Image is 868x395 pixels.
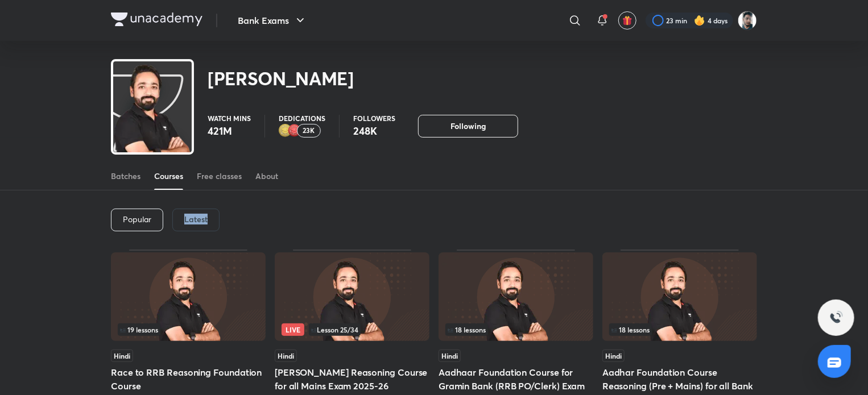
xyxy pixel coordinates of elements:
[154,171,183,182] div: Courses
[231,9,314,32] button: Bank Exams
[609,323,750,336] div: infocontainer
[197,171,242,182] div: Free classes
[418,115,518,138] button: Following
[118,323,259,336] div: infosection
[279,115,325,122] p: Dedications
[609,323,750,336] div: infosection
[445,323,586,336] div: infosection
[255,171,278,182] div: About
[303,127,315,135] p: 23K
[123,215,151,224] p: Popular
[275,350,297,362] span: Hindi
[829,311,843,325] img: ttu
[120,326,158,333] span: 19 lessons
[154,163,183,190] a: Courses
[275,252,429,341] img: Thumbnail
[353,124,395,138] p: 248K
[275,365,429,393] h5: [PERSON_NAME] Reasoning Course for all Mains Exam 2025-26
[353,115,395,122] p: Followers
[208,115,251,122] p: Watch mins
[311,326,358,333] span: Lesson 25 / 34
[184,215,208,224] h6: Latest
[611,326,650,333] span: 18 lessons
[738,11,757,30] img: Snehasish Das
[282,323,304,336] span: Live
[111,350,133,362] span: Hindi
[622,15,633,26] img: avatar
[282,323,423,336] div: infosection
[111,365,266,393] h5: Race to RRB Reasoning Foundation Course
[111,252,266,341] img: Thumbnail
[448,326,486,333] span: 18 lessons
[618,11,636,30] button: avatar
[111,163,140,190] a: Batches
[208,67,354,90] h2: [PERSON_NAME]
[288,124,301,138] img: educator badge1
[602,252,757,341] img: Thumbnail
[208,124,251,138] p: 421M
[445,323,586,336] div: left
[255,163,278,190] a: About
[282,323,423,336] div: left
[111,171,140,182] div: Batches
[439,252,593,341] img: Thumbnail
[113,64,192,168] img: class
[197,163,242,190] a: Free classes
[602,350,625,362] span: Hindi
[118,323,259,336] div: left
[111,13,202,26] img: Company Logo
[111,13,202,29] a: Company Logo
[439,350,461,362] span: Hindi
[279,124,292,138] img: educator badge2
[694,15,705,26] img: streak
[445,323,586,336] div: infocontainer
[118,323,259,336] div: infocontainer
[282,323,423,336] div: infocontainer
[609,323,750,336] div: left
[450,120,486,132] span: Following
